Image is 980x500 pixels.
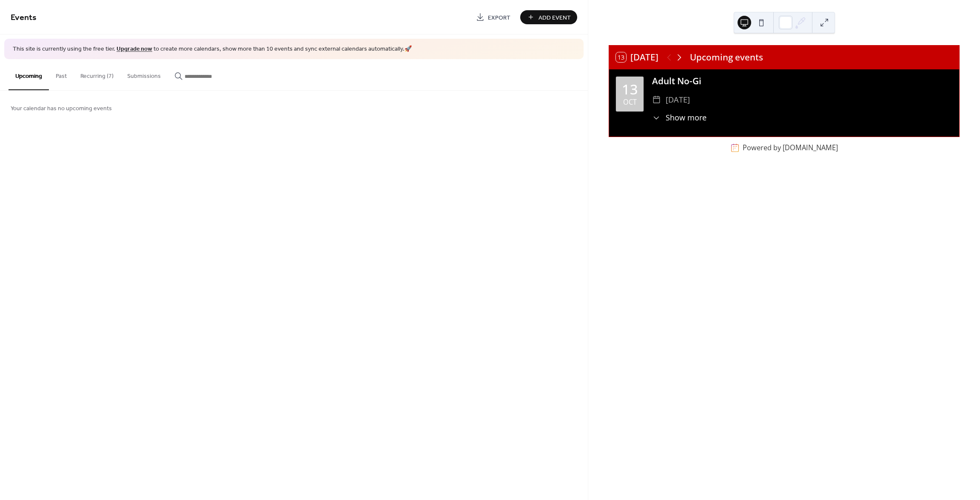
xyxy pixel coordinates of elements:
[470,10,517,24] a: Export
[666,93,690,106] span: [DATE]
[666,112,707,123] span: Show more
[520,10,577,24] button: Add Event
[652,74,952,88] div: Adult No-Gi
[623,99,637,106] div: Oct
[117,43,152,55] a: Upgrade now
[783,143,838,152] a: [DOMAIN_NAME]
[74,59,120,89] button: Recurring (7)
[120,59,168,89] button: Submissions
[538,13,571,22] span: Add Event
[11,104,112,113] span: Your calendar has no upcoming events
[49,59,74,89] button: Past
[613,50,661,64] button: 13[DATE]
[652,112,661,123] div: ​
[13,45,412,54] span: This site is currently using the free tier. to create more calendars, show more than 10 events an...
[9,59,49,90] button: Upcoming
[622,83,638,97] div: 13
[690,51,763,64] div: Upcoming events
[488,13,510,22] span: Export
[652,93,661,106] div: ​
[743,143,838,152] div: Powered by
[652,112,706,123] button: ​Show more
[11,9,37,26] span: Events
